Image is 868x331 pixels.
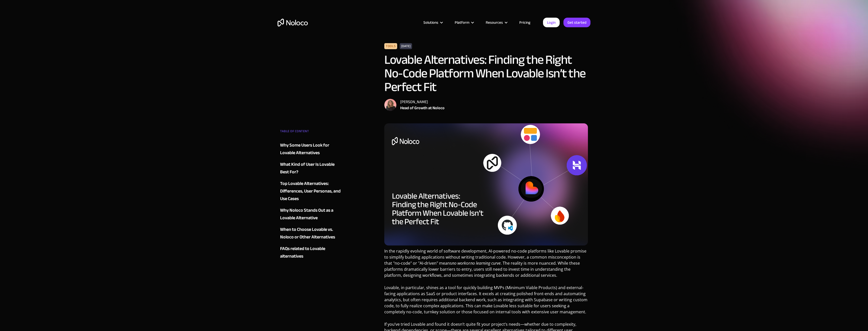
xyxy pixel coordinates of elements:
div: Head of Growth at Noloco [400,105,445,111]
div: Platform [448,19,479,26]
a: Pricing [513,19,537,26]
div: Solutions [423,19,438,26]
h1: Lovable Alternatives: Finding the Right No-Code Platform When Lovable Isn’t the Perfect Fit [384,53,588,94]
em: no learning curve [470,260,501,266]
div: Resources [479,19,513,26]
p: In the rapidly evolving world of software development, AI-powered no-code platforms like Lovable ... [384,248,588,282]
a: Why Noloco Stands Out as a Lovable Alternative [280,207,341,222]
a: FAQs related to Lovable alternatives [280,245,341,260]
a: Login [543,18,560,27]
div: TABLE OF CONTENT [280,127,341,137]
div: Resources [486,19,503,26]
em: no work [452,260,466,266]
a: Top Lovable Alternatives: Differences, User Personas, and Use Cases‍ [280,180,341,203]
a: What Kind of User Is Lovable Best For? [280,161,341,176]
a: Why Some Users Look for Lovable Alternatives [280,142,341,157]
a: home [278,19,308,26]
p: Lovable, in particular, shines as a tool for quickly building MVPs (Minimum Viable Products) and ... [384,285,588,319]
a: Get started [563,18,590,27]
a: When to Choose Lovable vs. Noloco or Other Alternatives [280,226,341,241]
div: [PERSON_NAME] [400,99,445,105]
div: Platform [455,19,469,26]
div: Solutions [417,19,448,26]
